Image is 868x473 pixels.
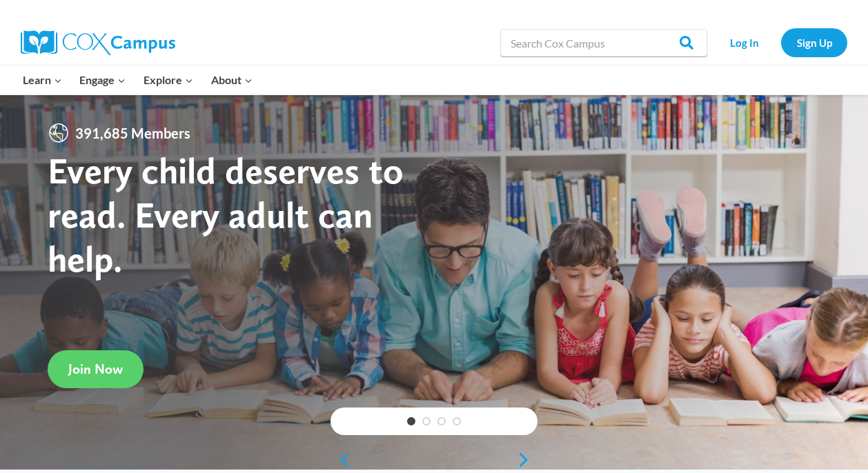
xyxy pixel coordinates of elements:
[331,452,351,468] a: previous
[517,452,537,468] a: next
[500,29,707,57] input: Search Cox Campus
[211,71,253,89] span: About
[68,361,123,377] span: Join Now
[70,122,196,144] span: 391,685 Members
[144,71,193,89] span: Explore
[48,350,144,388] a: Join Now
[79,71,126,89] span: Engage
[781,28,847,57] a: Sign Up
[453,417,461,425] a: 4
[714,28,847,57] nav: Secondary Navigation
[23,71,62,89] span: Learn
[14,66,261,94] nav: Primary Navigation
[422,417,431,425] a: 2
[21,30,175,55] img: Cox Campus
[48,148,404,280] strong: Every child deserves to read. Every adult can help.
[437,417,446,425] a: 3
[714,28,774,57] a: Log In
[407,417,415,425] a: 1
